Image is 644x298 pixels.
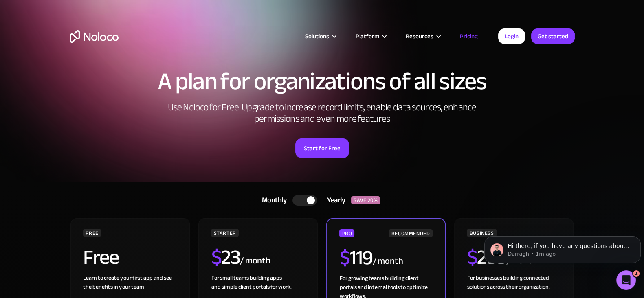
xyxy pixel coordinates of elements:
[616,270,636,290] iframe: Intercom live chat
[211,238,221,276] span: $
[240,254,270,267] div: / month
[317,194,351,206] div: Yearly
[339,229,354,237] div: PRO
[498,28,525,44] a: Login
[467,229,496,237] div: BUSINESS
[633,270,640,277] span: 1
[467,238,477,276] span: $
[406,31,433,42] div: Resources
[481,219,644,276] iframe: Intercom notifications message
[531,28,575,44] a: Get started
[159,102,485,125] h2: Use Noloco for Free. Upgrade to increase record limits, enable data sources, enhance permissions ...
[70,69,575,94] h1: A plan for organizations of all sizes
[450,31,488,42] a: Pricing
[252,194,293,206] div: Monthly
[211,229,238,237] div: STARTER
[305,31,329,42] div: Solutions
[70,30,119,43] a: home
[389,229,432,237] div: RECOMMENDED
[351,196,380,204] div: SAVE 20%
[339,239,349,277] span: $
[467,247,506,267] h2: 255
[83,229,101,237] div: FREE
[396,31,450,42] div: Resources
[356,31,379,42] div: Platform
[295,31,345,42] div: Solutions
[211,247,240,267] h2: 23
[372,255,403,268] div: / month
[345,31,396,42] div: Platform
[83,247,119,267] h2: Free
[295,138,349,158] a: Start for Free
[339,248,372,268] h2: 119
